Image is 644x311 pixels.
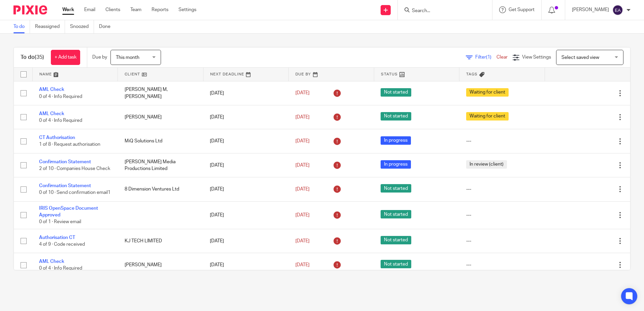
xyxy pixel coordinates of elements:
[466,160,507,169] span: In review (client)
[51,50,80,65] a: + Add task
[118,153,203,177] td: [PERSON_NAME] Media Productions Limited
[509,7,535,12] span: Get Support
[381,260,411,268] span: Not started
[466,186,538,193] div: ---
[118,229,203,253] td: KJ TECH LIMITED
[466,112,509,120] span: Waiting for client
[39,87,64,92] a: AML Check
[466,212,538,218] div: ---
[381,184,411,193] span: Not started
[99,20,116,33] a: Done
[295,187,310,192] span: [DATE]
[295,163,310,168] span: [DATE]
[203,105,289,129] td: [DATE]
[203,253,289,277] td: [DATE]
[203,201,289,229] td: [DATE]
[105,6,120,13] a: Clients
[466,262,538,268] div: ---
[39,191,110,195] span: 0 of 10 · Send confirmation email1
[561,55,599,60] span: Select saved view
[118,253,203,277] td: [PERSON_NAME]
[130,6,141,13] a: Team
[39,166,110,171] span: 2 of 10 · Companies House Check
[466,88,509,97] span: Waiting for client
[39,242,85,247] span: 4 of 9 · Code received
[522,55,551,60] span: View Settings
[295,115,310,119] span: [DATE]
[475,55,496,60] span: Filter
[486,55,491,60] span: (1)
[381,112,411,120] span: Not started
[39,111,64,116] a: AML Check
[118,105,203,129] td: [PERSON_NAME]
[203,129,289,153] td: [DATE]
[39,235,75,240] a: Authorisation CT
[203,229,289,253] td: [DATE]
[62,6,74,13] a: Work
[295,91,310,96] span: [DATE]
[39,259,64,264] a: AML Check
[179,6,196,13] a: Settings
[381,210,411,218] span: Not started
[13,20,30,33] a: To do
[21,54,44,61] h1: To do
[381,160,411,169] span: In progress
[295,213,310,217] span: [DATE]
[466,72,478,76] span: Tags
[381,136,411,145] span: In progress
[496,55,508,60] a: Clear
[295,239,310,243] span: [DATE]
[39,160,91,164] a: Confirmation Statement
[84,6,95,13] a: Email
[39,94,82,99] span: 0 of 4 · Info Required
[116,55,139,60] span: This month
[295,139,310,143] span: [DATE]
[381,236,411,244] span: Not started
[39,142,100,147] span: 1 of 8 · Request authorisation
[39,183,91,188] a: Confirmation Statement
[152,6,168,13] a: Reports
[612,5,623,15] img: svg%3E
[39,118,82,123] span: 0 of 4 · Info Required
[39,206,98,217] a: IRIS OpenSpace Document Approved
[203,153,289,177] td: [DATE]
[466,138,538,144] div: ---
[411,8,472,14] input: Search
[118,177,203,201] td: 8 Dimension Ventures Ltd
[572,6,609,13] p: [PERSON_NAME]
[381,88,411,97] span: Not started
[92,54,107,61] p: Due by
[39,220,81,224] span: 0 of 1 · Review email
[70,20,94,33] a: Snoozed
[203,177,289,201] td: [DATE]
[35,55,44,60] span: (35)
[295,263,310,267] span: [DATE]
[203,81,289,105] td: [DATE]
[118,81,203,105] td: [PERSON_NAME] M, [PERSON_NAME]
[118,129,203,153] td: MiQ Solutions Ltd
[35,20,65,33] a: Reassigned
[39,135,75,140] a: CT Authorisation
[39,266,82,271] span: 0 of 4 · Info Required
[466,238,538,244] div: ---
[13,5,47,14] img: Pixie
